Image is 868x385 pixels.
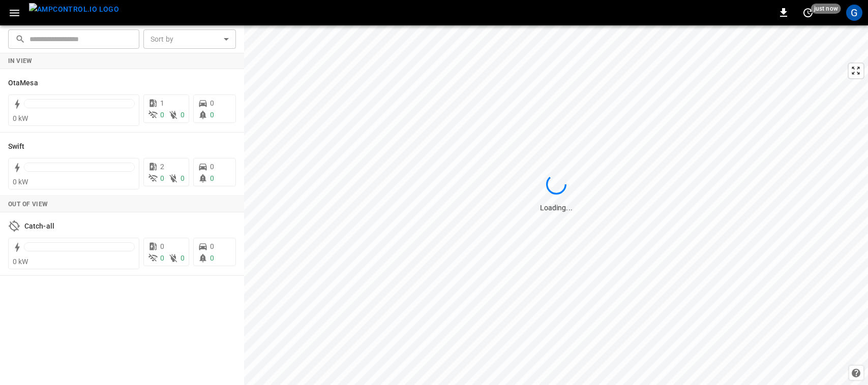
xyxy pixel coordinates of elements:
span: 0 kW [13,114,28,122]
span: 0 kW [13,178,28,186]
button: set refresh interval [800,5,816,21]
span: 0 [181,174,185,182]
h6: Catch-all [24,221,54,232]
span: 0 [210,111,214,119]
span: 0 [181,254,185,262]
strong: In View [8,57,33,65]
span: just now [811,4,841,14]
span: 0 [210,163,214,171]
span: 1 [160,99,164,107]
strong: Out of View [8,201,48,208]
span: 0 [160,254,164,262]
span: 0 [210,99,214,107]
span: 0 [210,174,214,182]
span: 2 [160,163,164,171]
span: 0 [210,242,214,250]
div: profile-icon [846,5,862,21]
span: 0 [160,174,164,182]
h6: Swift [8,141,25,152]
span: 0 [210,254,214,262]
img: ampcontrol.io logo [29,3,119,16]
h6: OtaMesa [8,78,38,89]
span: 0 [160,242,164,250]
span: 0 [160,111,164,119]
span: 0 kW [13,258,28,266]
span: 0 [181,111,185,119]
span: Loading... [540,204,573,212]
